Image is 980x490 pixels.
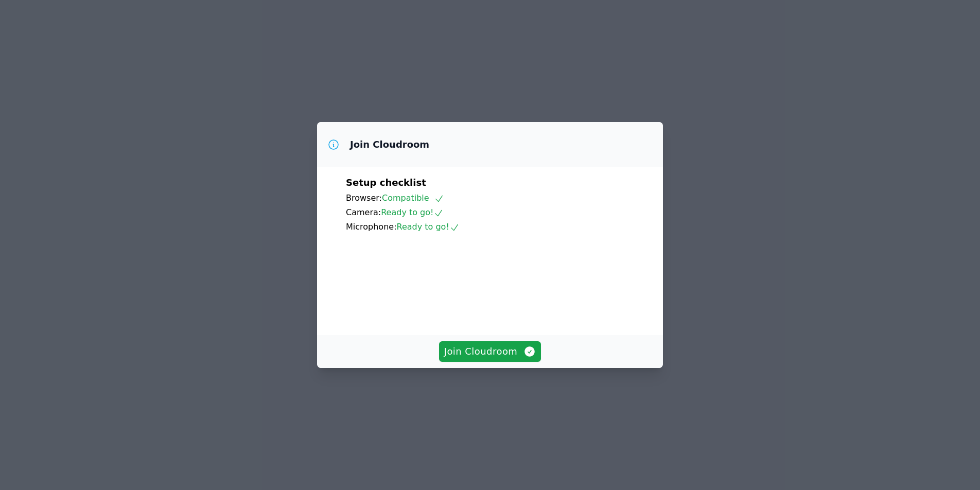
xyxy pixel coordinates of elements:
[346,207,381,217] span: Camera:
[382,193,444,203] span: Compatible
[346,222,397,232] span: Microphone:
[439,341,541,362] button: Join Cloudroom
[397,222,460,232] span: Ready to go!
[444,344,536,359] span: Join Cloudroom
[381,207,444,217] span: Ready to go!
[346,177,426,188] span: Setup checklist
[350,138,429,151] h3: Join Cloudroom
[346,193,382,203] span: Browser:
